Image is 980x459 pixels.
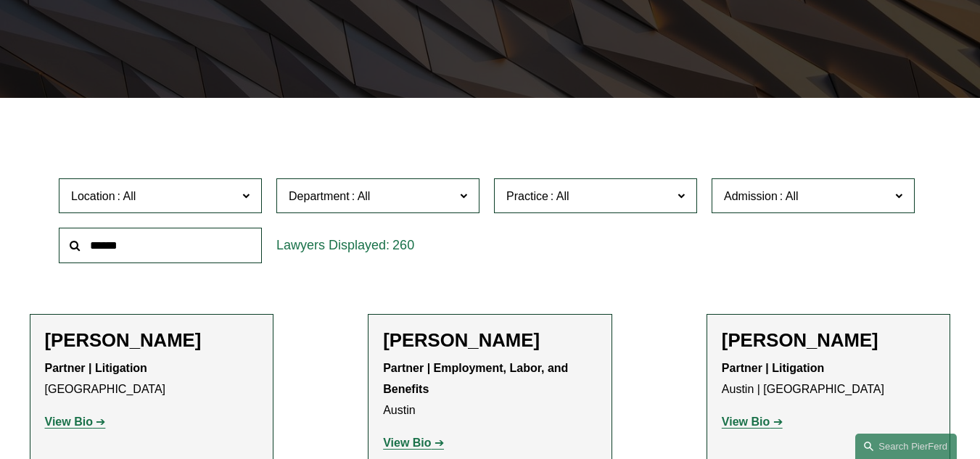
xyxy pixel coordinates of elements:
strong: View Bio [383,437,431,449]
a: View Bio [383,437,444,449]
h2: [PERSON_NAME] [45,329,259,352]
span: 260 [392,238,414,252]
a: View Bio [722,415,783,428]
a: Search this site [855,434,957,459]
p: Austin | [GEOGRAPHIC_DATA] [722,358,936,400]
strong: Partner | Litigation [722,362,824,374]
h2: [PERSON_NAME] [722,329,936,352]
p: [GEOGRAPHIC_DATA] [45,358,259,400]
strong: Partner | Litigation [45,362,147,374]
strong: View Bio [45,415,93,428]
span: Department [289,190,350,202]
span: Admission [724,190,778,202]
strong: Partner | Employment, Labor, and Benefits [383,362,572,395]
a: View Bio [45,415,106,428]
span: Location [71,190,115,202]
span: Practice [506,190,548,202]
strong: View Bio [722,415,770,428]
h2: [PERSON_NAME] [383,329,597,352]
p: Austin [383,358,597,421]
